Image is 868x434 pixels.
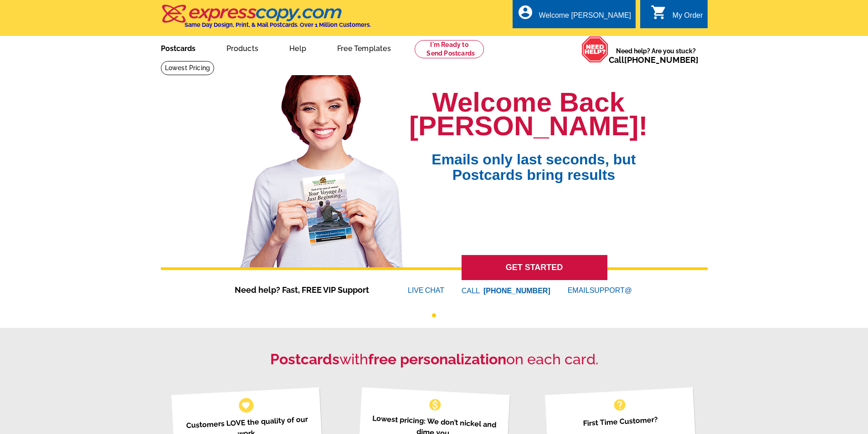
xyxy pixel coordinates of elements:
p: First Time Customer? [556,413,685,430]
a: LIVECHAT [408,286,444,294]
div: Welcome [PERSON_NAME] [539,11,631,24]
a: Free Templates [323,37,406,58]
img: help [581,36,609,63]
span: help [612,398,627,412]
a: GET STARTED [462,255,607,280]
span: Need help? Are you stuck? [609,46,703,65]
h1: Welcome Back [PERSON_NAME]! [409,91,647,138]
button: 1 of 1 [432,313,436,317]
img: welcome-back-logged-in.png [235,68,409,267]
a: shopping_cart My Order [651,10,703,21]
span: monetization_on [428,398,442,412]
div: My Order [673,11,703,24]
span: favorite [241,400,251,410]
i: account_circle [517,4,534,20]
font: SUPPORT@ [590,285,633,296]
h2: with on each card. [161,351,708,368]
a: Products [212,37,273,58]
strong: Postcards [270,351,339,368]
a: Same Day Design, Print, & Mail Postcards. Over 1 Million Customers. [161,11,371,28]
a: Postcards [146,37,210,58]
font: LIVE [408,285,425,296]
i: shopping_cart [651,4,667,20]
strong: free personalization [368,351,506,368]
a: [PHONE_NUMBER] [624,55,699,65]
a: Help [275,37,321,58]
span: Emails only last seconds, but Postcards bring results [420,138,647,183]
span: Call [609,55,699,65]
h4: Same Day Design, Print, & Mail Postcards. Over 1 Million Customers. [185,21,371,28]
span: Need help? Fast, FREE VIP Support [235,284,380,296]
